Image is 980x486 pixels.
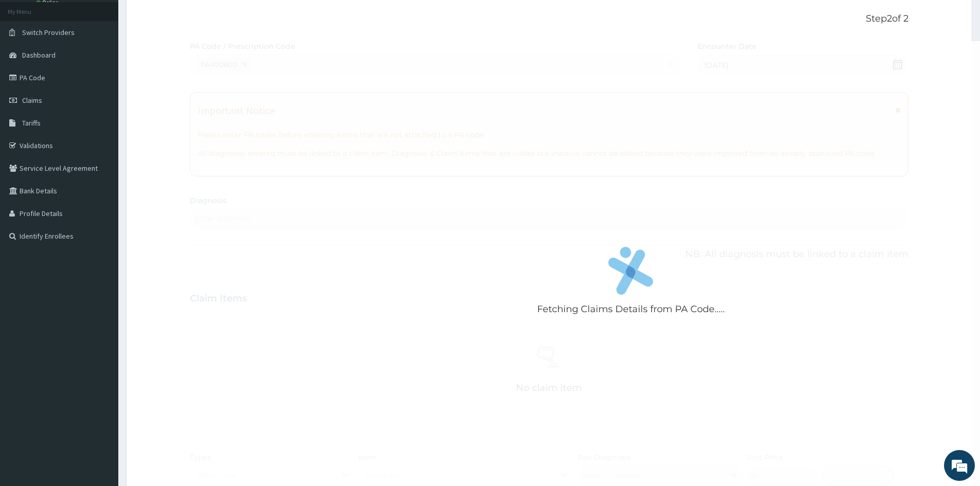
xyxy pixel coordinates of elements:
span: Dashboard [22,50,56,60]
span: We're online! [60,130,142,233]
div: Minimize live chat window [169,5,193,30]
span: Tariffs [22,118,41,128]
div: Chat with us now [54,58,173,71]
p: Fetching Claims Details from PA Code..... [537,303,725,316]
p: Step 2 of 2 [190,13,908,25]
textarea: Type your message and hit 'Enter' [5,281,196,317]
img: d_794563401_company_1708531726252_794563401 [19,51,42,77]
span: Claims [22,96,42,105]
span: Switch Providers [22,28,75,37]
